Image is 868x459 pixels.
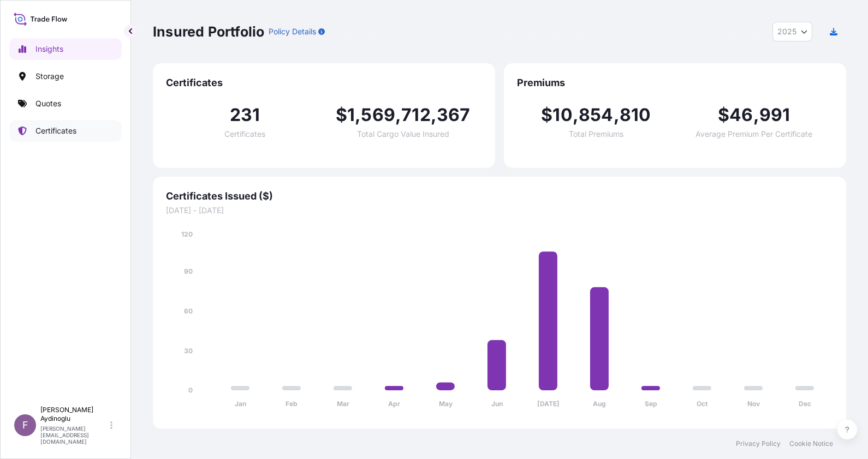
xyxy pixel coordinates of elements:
span: [DATE] - [DATE] [166,205,833,216]
tspan: Sep [645,400,657,408]
span: , [395,106,401,124]
span: 854 [579,106,614,124]
span: Total Cargo Value Insured [357,130,449,138]
span: 1 [347,106,355,124]
tspan: Feb [286,400,298,408]
tspan: Aug [593,400,606,408]
p: [PERSON_NAME][EMAIL_ADDRESS][DOMAIN_NAME] [40,425,108,445]
span: , [431,106,437,124]
a: Quotes [9,93,122,114]
span: 10 [552,106,572,124]
span: 712 [401,106,431,124]
tspan: 90 [184,267,193,275]
span: , [753,106,759,124]
span: 810 [620,106,651,124]
span: 46 [729,106,753,124]
span: Certificates [224,130,265,138]
tspan: [DATE] [537,400,560,408]
span: , [573,106,579,124]
span: $ [336,106,347,124]
a: Privacy Policy [736,439,781,448]
p: Policy Details [269,26,316,37]
tspan: Jun [491,400,503,408]
tspan: May [439,400,453,408]
p: [PERSON_NAME] Aydinoglu [40,406,108,423]
tspan: Apr [388,400,400,408]
tspan: Oct [697,400,708,408]
span: 367 [437,106,471,124]
span: Certificates [166,76,482,89]
tspan: Dec [799,400,811,408]
span: 991 [759,106,790,124]
p: Certificates [35,125,76,136]
a: Certificates [9,120,122,142]
span: $ [541,106,552,124]
span: 231 [230,106,260,124]
tspan: 0 [188,386,193,394]
tspan: Nov [747,400,760,408]
tspan: 60 [184,307,193,315]
span: Certificates Issued ($) [166,190,833,203]
span: Premiums [517,76,833,89]
a: Cookie Notice [789,439,833,448]
span: , [614,106,620,124]
p: Insights [35,44,63,55]
tspan: 30 [184,347,193,355]
a: Storage [9,65,122,87]
p: Insured Portfolio [153,23,264,40]
tspan: Mar [337,400,349,408]
tspan: 120 [181,230,193,238]
span: $ [718,106,729,124]
span: F [22,420,28,431]
span: 2025 [777,26,796,37]
span: , [355,106,361,124]
p: Quotes [35,98,61,109]
button: Year Selector [772,22,812,41]
a: Insights [9,38,122,60]
p: Storage [35,71,64,82]
span: Total Premiums [569,130,623,138]
span: 569 [361,106,395,124]
tspan: Jan [235,400,246,408]
span: Average Premium Per Certificate [695,130,812,138]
